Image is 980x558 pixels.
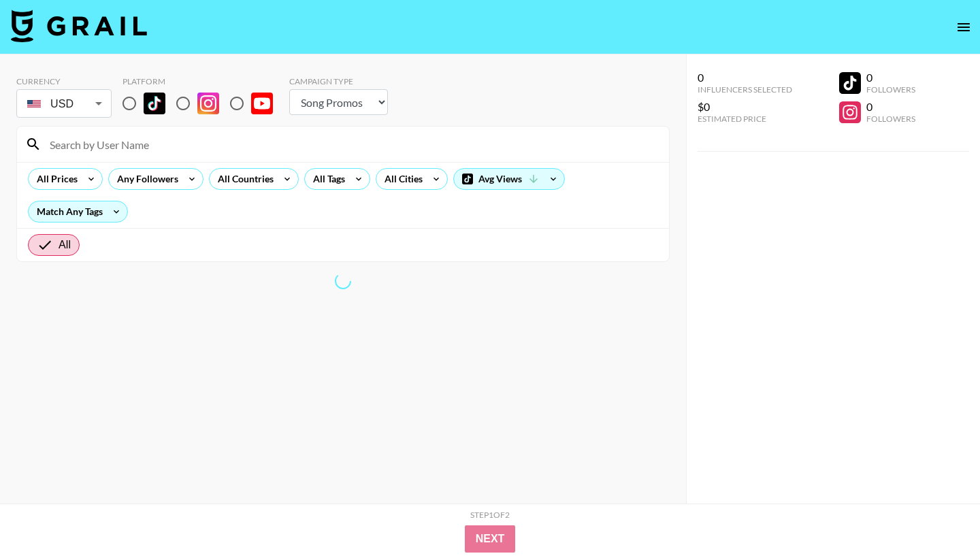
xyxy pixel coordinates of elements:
[698,71,792,84] div: 0
[11,10,147,42] img: Grail Talent
[29,169,80,189] div: All Prices
[698,100,792,114] div: $0
[59,237,71,253] span: All
[42,133,661,155] input: Search by User Name
[16,76,112,86] div: Currency
[376,169,425,189] div: All Cities
[305,169,348,189] div: All Tags
[335,273,351,289] span: Refreshing lists, bookers, clients, countries, tags, cities, talent, talent...
[454,169,564,189] div: Avg Views
[19,92,109,116] div: USD
[122,76,284,86] div: Platform
[866,84,915,95] div: Followers
[866,71,915,84] div: 0
[210,169,276,189] div: All Countries
[866,114,915,124] div: Followers
[470,510,510,520] div: Step 1 of 2
[251,93,273,114] img: YouTube
[465,525,516,553] button: Next
[289,76,388,86] div: Campaign Type
[109,169,181,189] div: Any Followers
[29,201,127,222] div: Match Any Tags
[197,93,219,114] img: Instagram
[866,100,915,114] div: 0
[144,93,165,114] img: TikTok
[698,84,792,95] div: Influencers Selected
[950,14,977,41] button: open drawer
[698,114,792,124] div: Estimated Price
